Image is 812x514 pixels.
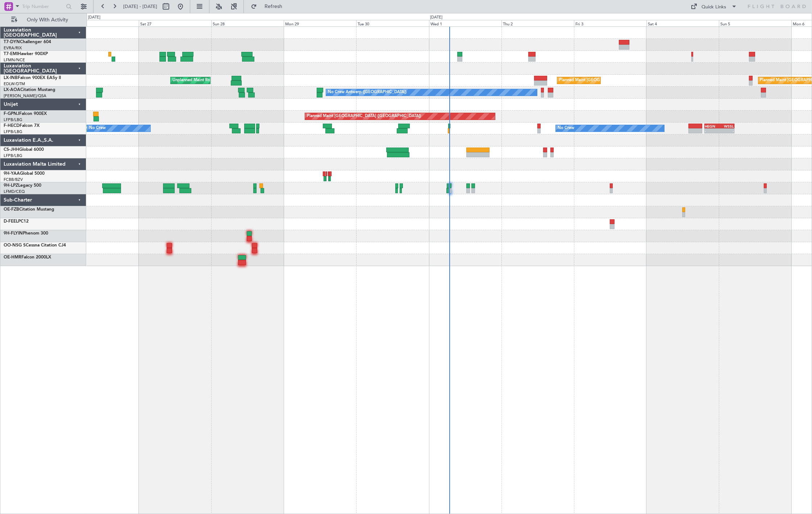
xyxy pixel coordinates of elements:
div: HEGN [705,124,720,128]
a: LFMD/CEQ [4,189,25,194]
span: F-HECD [4,124,20,128]
a: LX-AOACitation Mustang [4,88,55,92]
a: EDLW/DTM [4,81,25,87]
a: LFPB/LBG [4,129,22,134]
span: OO-NSG S [4,243,26,248]
div: - [719,129,734,133]
div: Sun 28 [211,20,284,26]
span: D-FEEL [4,219,18,224]
div: Wed 1 [429,20,501,26]
div: Fri 3 [574,20,646,26]
a: F-HECDFalcon 7X [4,124,39,128]
div: [DATE] [430,14,442,21]
a: FCBB/BZV [4,177,23,182]
span: 9H-YAA [4,171,20,176]
div: No Crew [89,123,106,134]
a: LFPB/LBG [4,117,22,123]
div: WSSL [719,124,734,128]
div: Sun 5 [719,20,791,26]
div: No Crew Antwerp ([GEOGRAPHIC_DATA]) [328,87,407,98]
a: LX-INBFalcon 900EX EASy II [4,76,61,80]
span: LX-INB [4,76,18,80]
span: Refresh [258,4,289,9]
div: Mon 29 [284,20,356,26]
a: OO-NSG SCessna Citation CJ4 [4,243,66,248]
input: Trip Number [22,1,64,12]
div: Fri 26 [66,20,139,26]
a: EVRA/RIX [4,45,22,51]
a: F-GPNJFalcon 900EX [4,112,47,116]
span: CS-JHH [4,148,19,152]
div: - [705,129,720,133]
a: 9H-FLYINPhenom 300 [4,231,48,236]
button: Only With Activity [8,14,79,26]
a: T7-EMIHawker 900XP [4,52,48,56]
span: Only With Activity [19,17,76,22]
span: LX-AOA [4,88,20,92]
a: LFPB/LBG [4,153,22,158]
div: Planned Maint [GEOGRAPHIC_DATA] ([GEOGRAPHIC_DATA]) [307,111,421,122]
div: Planned Maint [GEOGRAPHIC_DATA] [559,75,628,86]
span: F-GPNJ [4,112,19,116]
div: Unplanned Maint Roma (Ciampino) [172,75,237,86]
div: No Crew [558,123,574,134]
a: LFMN/NCE [4,57,25,63]
div: Thu 2 [501,20,574,26]
span: OE-FZB [4,207,19,212]
div: [DATE] [88,14,100,21]
a: [PERSON_NAME]/QSA [4,93,46,99]
div: Quick Links [702,4,726,11]
a: 9H-LPZLegacy 500 [4,183,41,188]
a: OE-FZBCitation Mustang [4,207,54,212]
span: T7-EMI [4,52,18,56]
a: T7-DYNChallenger 604 [4,40,51,44]
div: Sat 4 [646,20,719,26]
div: Sat 27 [139,20,211,26]
span: OE-HMR [4,255,21,260]
div: Tue 30 [356,20,429,26]
span: 9H-FLYIN [4,231,23,236]
a: OE-HMRFalcon 2000LX [4,255,51,260]
a: CS-JHHGlobal 6000 [4,148,44,152]
span: T7-DYN [4,40,20,44]
span: [DATE] - [DATE] [123,3,157,10]
button: Quick Links [687,1,741,12]
span: 9H-LPZ [4,183,18,188]
button: Refresh [247,1,291,12]
a: D-FEELPC12 [4,219,29,224]
a: 9H-YAAGlobal 5000 [4,171,45,176]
